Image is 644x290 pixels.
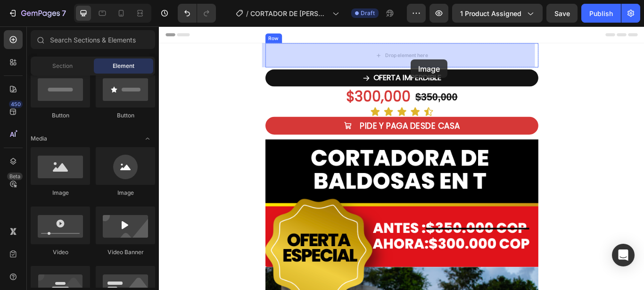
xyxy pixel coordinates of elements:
[62,8,66,19] p: 7
[31,111,90,120] div: Button
[31,189,90,197] div: Image
[581,4,621,23] button: Publish
[452,4,543,23] button: 1 product assigned
[460,8,521,18] span: 1 product assigned
[4,4,70,23] button: 7
[113,62,134,70] span: Element
[246,8,248,18] span: /
[612,244,635,266] div: Open Intercom Messenger
[159,26,644,290] iframe: Design area
[31,30,155,49] input: Search Sections & Elements
[546,4,578,23] button: Save
[361,9,375,17] span: Draft
[554,9,570,17] span: Save
[52,62,73,70] span: Section
[96,111,155,120] div: Button
[96,248,155,257] div: Video Banner
[589,8,613,18] div: Publish
[31,248,90,257] div: Video
[250,8,329,18] span: CORTADOR DE [PERSON_NAME] EN T
[140,131,155,146] span: Toggle open
[96,189,155,197] div: Image
[178,4,216,23] div: Undo/Redo
[7,173,23,180] div: Beta
[31,134,47,143] span: Media
[9,100,23,108] div: 450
